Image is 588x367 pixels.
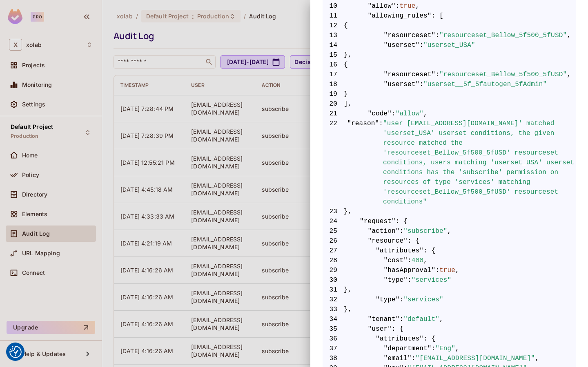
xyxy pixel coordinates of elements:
[9,346,22,358] button: Consent Preferences
[368,1,396,11] span: "allow"
[396,1,400,11] span: :
[435,70,439,80] span: :
[408,256,412,265] span: :
[400,1,416,11] span: true
[347,119,379,207] span: "reason"
[368,324,392,334] span: "user"
[368,226,400,236] span: "action"
[383,119,576,207] span: "user [EMAIL_ADDRESS][DOMAIN_NAME]' matched 'userset_USA' userset conditions, the given resource ...
[368,314,400,324] span: "tenant"
[384,40,420,50] span: "userset"
[435,265,439,275] span: :
[323,99,576,109] span: ],
[408,275,412,285] span: :
[384,80,420,89] span: "userset"
[400,295,404,305] span: :
[368,236,408,246] span: "resource"
[400,314,404,324] span: :
[384,265,436,275] span: "hasApproval"
[360,217,396,226] span: "request"
[403,226,447,236] span: "subscribe"
[323,295,344,305] span: 32
[323,21,576,31] span: {
[323,50,576,60] span: },
[384,354,412,363] span: "email"
[416,354,535,363] span: "[EMAIL_ADDRESS][DOMAIN_NAME]"
[323,217,344,226] span: 24
[323,246,344,256] span: 27
[323,285,576,295] span: },
[455,265,459,275] span: ,
[9,346,22,358] img: Revisit consent button
[384,31,436,40] span: "resourceset"
[323,305,344,314] span: 33
[376,295,400,305] span: "type"
[455,344,459,354] span: ,
[376,334,423,344] span: "attributes"
[323,1,344,11] span: 10
[323,256,344,265] span: 28
[323,50,344,60] span: 15
[323,109,344,119] span: 21
[323,226,344,236] span: 25
[396,109,423,119] span: "allow"
[323,119,344,207] span: 22
[384,344,432,354] span: "department"
[416,1,420,11] span: ,
[419,40,423,50] span: :
[323,344,344,354] span: 37
[323,89,576,99] span: }
[439,31,567,40] span: "resourceset_Bellow_5f500_5fUSD"
[323,60,576,70] span: {
[435,31,439,40] span: :
[323,60,344,70] span: 16
[439,265,455,275] span: true
[423,40,475,50] span: "userset_USA"
[403,314,439,324] span: "default"
[323,89,344,99] span: 19
[384,275,408,285] span: "type"
[323,236,344,246] span: 26
[567,70,571,80] span: ,
[323,207,344,217] span: 23
[323,80,344,89] span: 18
[323,334,344,344] span: 36
[384,70,436,80] span: "resourceset"
[323,275,344,285] span: 30
[368,11,432,21] span: "allowing_rules"
[423,80,547,89] span: "userset__5f_5fautogen_5fAdmin"
[368,109,392,119] span: "code"
[432,11,443,21] span: : [
[323,324,344,334] span: 35
[400,226,404,236] span: :
[403,295,443,305] span: "services"
[323,70,344,80] span: 17
[323,40,344,50] span: 14
[323,265,344,275] span: 29
[535,354,539,363] span: ,
[396,217,408,226] span: : {
[323,285,344,295] span: 31
[412,256,423,265] span: 400
[323,31,344,40] span: 13
[323,354,344,363] span: 38
[423,246,435,256] span: : {
[323,305,576,314] span: },
[384,256,408,265] span: "cost"
[408,236,419,246] span: : {
[412,275,452,285] span: "services"
[323,314,344,324] span: 34
[392,109,396,119] span: :
[423,256,428,265] span: ,
[323,11,344,21] span: 11
[379,119,383,207] span: :
[376,246,423,256] span: "attributes"
[435,344,455,354] span: "Eng"
[412,354,416,363] span: :
[392,324,403,334] span: : {
[423,109,428,119] span: ,
[439,314,443,324] span: ,
[419,80,423,89] span: :
[432,344,436,354] span: :
[439,70,567,80] span: "resourceset_Bellow_5f500_5fUSD"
